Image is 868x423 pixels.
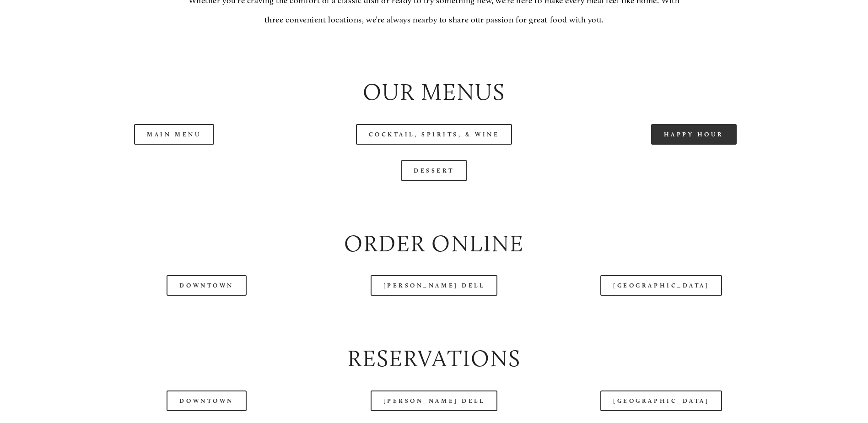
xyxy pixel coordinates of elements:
a: [GEOGRAPHIC_DATA] [600,390,722,411]
h2: Reservations [52,342,816,375]
a: [GEOGRAPHIC_DATA] [600,275,722,296]
a: Cocktail, Spirits, & Wine [356,124,512,145]
a: Downtown [167,275,246,296]
a: [PERSON_NAME] Dell [371,390,498,411]
a: [PERSON_NAME] Dell [371,275,498,296]
h2: Our Menus [52,76,816,108]
a: Main Menu [134,124,214,145]
a: Downtown [167,390,246,411]
a: Happy Hour [651,124,737,145]
h2: Order Online [52,228,816,260]
a: Dessert [401,160,467,181]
